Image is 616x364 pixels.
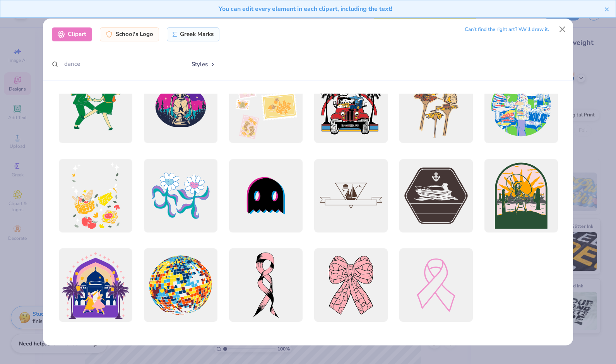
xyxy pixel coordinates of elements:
[183,57,224,72] button: Styles
[167,27,220,41] div: Greek Marks
[100,27,159,41] div: School's Logo
[465,23,549,36] div: Can’t find the right art? We’ll draw it.
[555,22,570,37] button: Close
[52,27,92,41] div: Clipart
[604,4,610,14] button: close
[6,4,604,14] div: You can edit every element in each clipart, including the text!
[52,57,176,71] input: Search by name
